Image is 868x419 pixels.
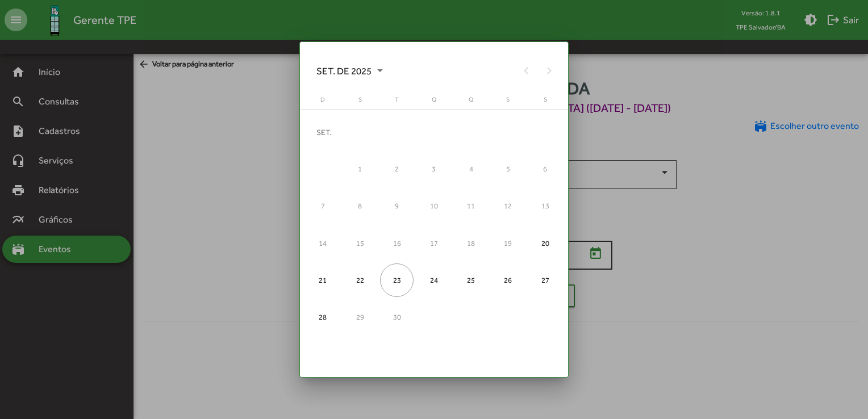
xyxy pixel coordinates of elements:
[415,187,452,224] td: 10 de setembro de 2025
[380,227,414,260] div: 16
[343,190,377,223] div: 8
[415,150,452,187] td: 3 de setembro de 2025
[415,95,452,109] th: quarta-feira
[380,263,414,297] div: 23
[378,262,415,299] td: 23 de setembro de 2025
[454,227,488,260] div: 18
[343,300,377,334] div: 29
[341,95,378,109] th: segunda-feira
[304,224,341,261] td: 14 de setembro de 2025
[343,263,377,297] div: 22
[418,227,451,260] div: 17
[306,227,340,260] div: 14
[378,299,415,336] td: 30 de setembro de 2025
[490,95,527,109] th: sexta-feira
[527,95,564,109] th: sábado
[528,263,562,297] div: 27
[378,150,415,187] td: 2 de setembro de 2025
[306,300,340,334] div: 28
[341,150,378,187] td: 1 de setembro de 2025
[490,187,527,224] td: 12 de setembro de 2025
[378,187,415,224] td: 9 de setembro de 2025
[527,224,564,261] td: 20 de setembro de 2025
[527,262,564,299] td: 27 de setembro de 2025
[453,187,490,224] td: 11 de setembro de 2025
[306,263,340,297] div: 21
[415,262,452,299] td: 24 de setembro de 2025
[304,95,341,109] th: domingo
[307,60,392,82] button: Choose month and year
[378,95,415,109] th: terça-feira
[528,190,562,223] div: 13
[453,95,490,109] th: quinta-feira
[378,224,415,261] td: 16 de setembro de 2025
[491,190,525,223] div: 12
[304,114,564,150] td: SET.
[453,150,490,187] td: 4 de setembro de 2025
[306,190,340,223] div: 7
[527,187,564,224] td: 13 de setembro de 2025
[491,227,525,260] div: 19
[415,224,452,261] td: 17 de setembro de 2025
[453,224,490,261] td: 18 de setembro de 2025
[316,61,383,81] span: SET. DE 2025
[528,227,562,260] div: 20
[380,190,414,223] div: 9
[341,224,378,261] td: 15 de setembro de 2025
[341,262,378,299] td: 22 de setembro de 2025
[343,227,377,260] div: 15
[527,150,564,187] td: 6 de setembro de 2025
[380,152,414,186] div: 2
[418,152,451,186] div: 3
[528,152,562,186] div: 6
[490,262,527,299] td: 26 de setembro de 2025
[380,300,414,334] div: 30
[490,224,527,261] td: 19 de setembro de 2025
[304,262,341,299] td: 21 de setembro de 2025
[418,190,451,223] div: 10
[454,152,488,186] div: 4
[341,187,378,224] td: 8 de setembro de 2025
[341,299,378,336] td: 29 de setembro de 2025
[453,262,490,299] td: 25 de setembro de 2025
[454,190,488,223] div: 11
[491,152,525,186] div: 5
[418,263,451,297] div: 24
[454,263,488,297] div: 25
[304,187,341,224] td: 7 de setembro de 2025
[490,150,527,187] td: 5 de setembro de 2025
[304,299,341,336] td: 28 de setembro de 2025
[491,263,525,297] div: 26
[343,152,377,186] div: 1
